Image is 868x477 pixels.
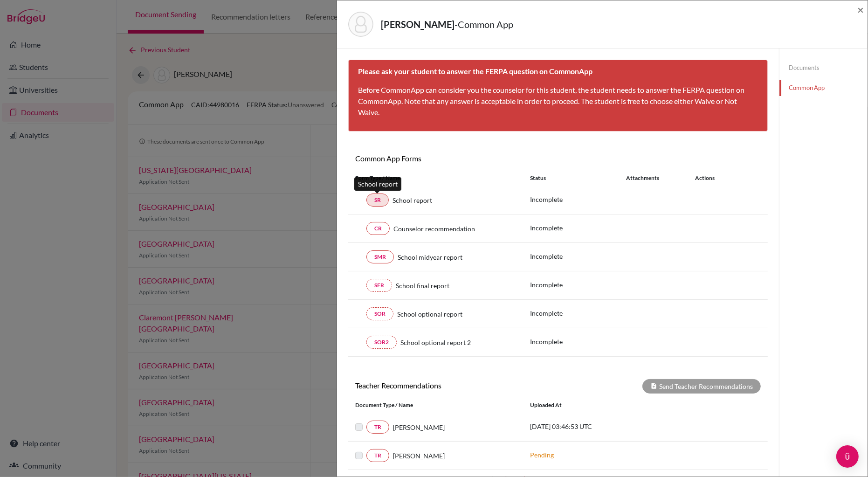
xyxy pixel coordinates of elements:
[642,379,761,394] div: Send Teacher Recommendations
[366,307,393,320] a: SOR
[779,60,868,76] a: Documents
[348,381,558,390] h6: Teacher Recommendations
[523,401,663,409] div: Uploaded at
[393,195,432,205] span: School report
[455,19,513,30] span: - Common App
[398,252,462,262] span: School midyear report
[779,80,868,96] a: Common App
[393,224,475,234] span: Counselor recommendation
[530,422,656,431] p: [DATE] 03:46:53 UTC
[366,449,389,462] a: TR
[358,84,758,118] p: Before CommonApp can consider you the counselor for this student, the student needs to answer the...
[366,279,392,292] a: SFR
[358,67,592,76] b: Please ask your student to answer the FERPA question on CommonApp
[366,222,390,235] a: CR
[366,421,389,434] a: TR
[836,445,859,468] div: Open Intercom Messenger
[626,174,684,182] div: Attachments
[684,174,742,182] div: Actions
[400,338,471,347] span: School optional report 2
[397,309,462,319] span: School optional report
[530,194,626,204] p: Incomplete
[530,251,626,261] p: Incomplete
[381,19,455,30] strong: [PERSON_NAME]
[354,177,401,191] div: School report
[348,154,558,163] h6: Common App Forms
[366,250,394,263] a: SMR
[393,451,445,461] span: [PERSON_NAME]
[393,422,445,432] span: [PERSON_NAME]
[530,308,626,318] p: Incomplete
[366,194,389,207] a: SR
[366,336,397,349] a: SOR2
[530,223,626,233] p: Incomplete
[530,174,626,182] div: Status
[530,450,656,460] p: Pending
[348,401,523,409] div: Document Type / Name
[530,280,626,290] p: Incomplete
[857,4,864,15] button: Close
[348,174,523,182] div: Form Type / Name
[857,3,864,16] span: ×
[396,281,449,290] span: School final report
[530,337,626,346] p: Incomplete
